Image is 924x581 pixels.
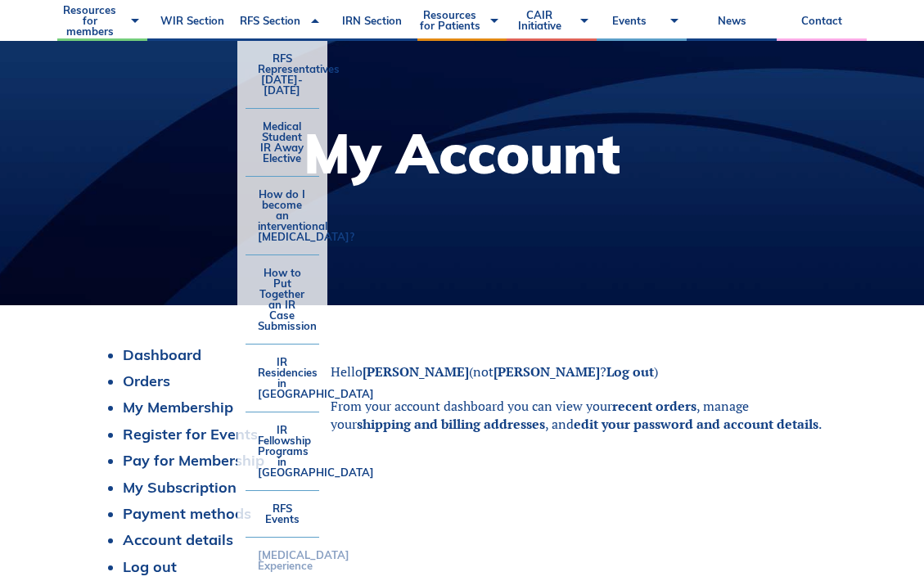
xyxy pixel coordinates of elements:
[494,363,600,381] strong: [PERSON_NAME]
[357,415,545,433] a: shipping and billing addresses
[123,530,233,549] a: Account details
[246,345,319,412] a: IR Residencies in [GEOGRAPHIC_DATA]
[331,397,826,434] p: From your account dashboard you can view your , manage your , and .
[246,109,319,176] a: Medical Student IR Away Elective
[123,398,233,417] a: My Membership
[606,363,654,381] a: Log out
[363,363,469,381] strong: [PERSON_NAME]
[246,491,319,537] a: RFS Events
[123,425,258,444] a: Register for Events
[304,126,620,181] h1: My Account
[331,363,826,381] p: Hello (not ? )
[574,415,818,433] a: edit your password and account details
[612,397,696,415] a: recent orders
[246,177,319,254] a: How do I become an interventional [MEDICAL_DATA]?
[123,478,237,497] a: My Subscription
[123,557,177,576] a: Log out
[246,41,319,108] a: RFS Representatives [DATE]-[DATE]
[123,451,264,470] a: Pay for Membership
[246,255,319,344] a: How to Put Together an IR Case Submission
[246,412,319,490] a: IR Fellowship Programs in [GEOGRAPHIC_DATA]
[123,345,201,364] a: Dashboard
[123,372,170,390] a: Orders
[123,504,251,523] a: Payment methods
